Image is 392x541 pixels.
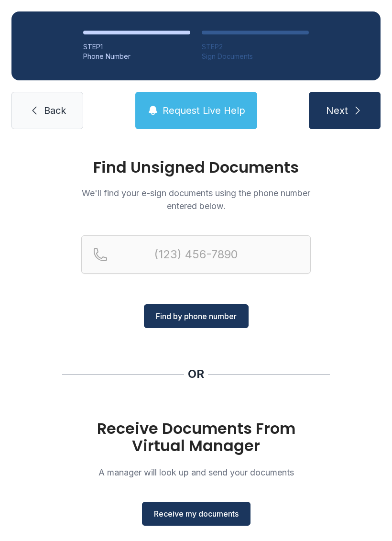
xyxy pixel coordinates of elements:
[163,104,245,117] span: Request Live Help
[83,52,190,61] div: Phone Number
[202,42,309,52] div: STEP 2
[188,366,204,382] div: OR
[81,420,311,454] h1: Receive Documents From Virtual Manager
[81,160,311,175] h1: Find Unsigned Documents
[326,104,348,117] span: Next
[81,187,311,212] p: We'll find your e-sign documents using the phone number entered below.
[202,52,309,61] div: Sign Documents
[81,466,311,479] p: A manager will look up and send your documents
[44,104,66,117] span: Back
[83,42,190,52] div: STEP 1
[81,235,311,274] input: Reservation phone number
[154,508,239,519] span: Receive my documents
[156,310,237,322] span: Find by phone number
